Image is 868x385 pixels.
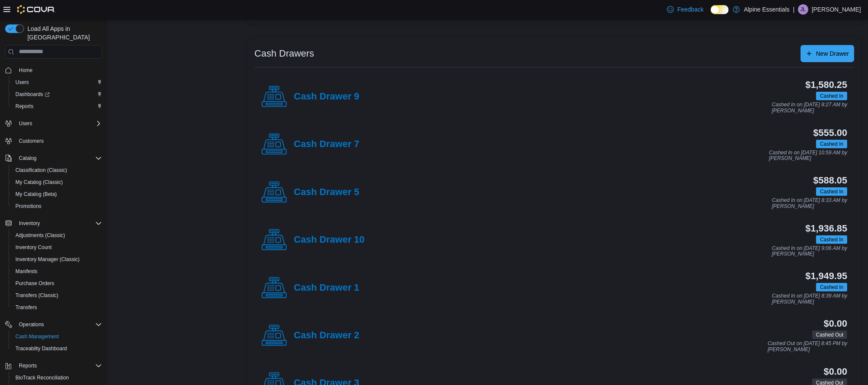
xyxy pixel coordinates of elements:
button: Transfers [9,301,105,313]
span: Operations [15,319,102,330]
p: Alpine Essentials [744,4,790,15]
span: Cashed In [820,188,844,196]
button: Customers [2,135,105,147]
button: Promotions [9,200,105,212]
span: Inventory Manager (Classic) [15,256,80,263]
span: Manifests [15,268,37,275]
a: Feedback [664,1,707,18]
span: Dashboards [12,89,102,99]
button: Purchase Orders [9,277,105,289]
h4: Cash Drawer 1 [294,283,359,294]
a: Inventory Count [12,242,55,253]
button: Transfers (Classic) [9,289,105,301]
h3: $1,580.25 [805,80,847,90]
button: Cash Management [9,331,105,343]
h3: Cash Drawers [254,48,314,59]
button: Operations [2,319,105,331]
a: My Catalog (Beta) [12,189,60,199]
span: Cash Management [12,331,102,342]
span: Inventory Count [12,242,102,253]
a: Home [15,65,36,75]
h4: Cash Drawer 2 [294,330,359,341]
button: Inventory [15,218,43,229]
button: Manifests [9,265,105,277]
input: Dark Mode [711,5,729,14]
button: Adjustments (Classic) [9,229,105,241]
span: Cashed In [820,236,844,244]
span: Home [15,65,102,75]
h3: $555.00 [814,128,847,138]
button: Users [2,117,105,129]
h3: $0.00 [824,367,847,377]
span: My Catalog (Classic) [15,179,63,186]
span: Customers [15,135,102,146]
button: New Drawer [801,45,854,62]
button: My Catalog (Beta) [9,188,105,200]
span: Cashed In [816,235,847,244]
span: Customers [19,138,44,144]
a: Traceabilty Dashboard [12,343,70,354]
span: JL [801,4,806,15]
span: Users [15,79,29,86]
span: Transfers (Classic) [15,292,58,299]
a: My Catalog (Classic) [12,177,66,187]
span: Transfers [12,302,102,313]
a: Inventory Manager (Classic) [12,254,83,265]
span: My Catalog (Classic) [12,177,102,187]
p: Cashed In on [DATE] 8:27 AM by [PERSON_NAME] [772,102,847,114]
a: Reports [12,101,37,111]
h4: Cash Drawer 10 [294,235,365,246]
span: Operations [19,321,44,328]
button: BioTrack Reconciliation [9,372,105,384]
span: Cashed In [816,140,847,148]
a: Transfers [12,302,40,313]
span: Cashed In [816,283,847,292]
span: Dashboards [15,91,50,98]
span: Manifests [12,266,102,277]
span: Inventory [19,220,40,227]
span: Reports [12,101,102,111]
button: Classification (Classic) [9,164,105,176]
span: BioTrack Reconciliation [12,373,102,383]
span: BioTrack Reconciliation [15,374,69,381]
span: Cashed Out [816,331,844,339]
button: Catalog [15,153,40,163]
h3: $1,949.95 [805,271,847,281]
span: Promotions [12,201,102,211]
p: [PERSON_NAME] [812,4,861,15]
h3: $0.00 [824,319,847,329]
p: Cashed In on [DATE] 9:06 AM by [PERSON_NAME] [772,246,847,257]
p: | [793,4,795,15]
button: Operations [15,319,48,330]
span: Cashed In [820,140,844,148]
span: Reports [15,103,33,110]
div: Jaz Lorentzen [798,4,808,15]
a: Classification (Classic) [12,165,71,175]
h3: $1,936.85 [805,223,847,234]
span: Inventory Count [15,244,52,251]
span: Adjustments (Classic) [12,230,102,241]
a: Dashboards [12,89,53,99]
span: Adjustments (Classic) [15,232,65,239]
span: Transfers [15,304,37,311]
a: Promotions [12,201,45,211]
span: Reports [15,361,102,371]
a: Adjustments (Classic) [12,230,69,241]
a: BioTrack Reconciliation [12,373,72,383]
h4: Cash Drawer 5 [294,187,359,198]
p: Cashed Out on [DATE] 8:45 PM by [PERSON_NAME] [768,341,847,352]
button: My Catalog (Classic) [9,176,105,188]
h4: Cash Drawer 7 [294,139,359,150]
span: My Catalog (Beta) [12,189,102,199]
a: Cash Management [12,331,62,342]
span: Cashed In [816,92,847,100]
button: Catalog [2,152,105,164]
span: Traceabilty Dashboard [12,343,102,354]
button: Inventory [2,217,105,229]
span: Catalog [19,155,36,162]
p: Cashed In on [DATE] 8:39 AM by [PERSON_NAME] [772,293,847,305]
span: Purchase Orders [12,278,102,289]
p: Cashed In on [DATE] 8:33 AM by [PERSON_NAME] [772,198,847,209]
button: Traceabilty Dashboard [9,343,105,355]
